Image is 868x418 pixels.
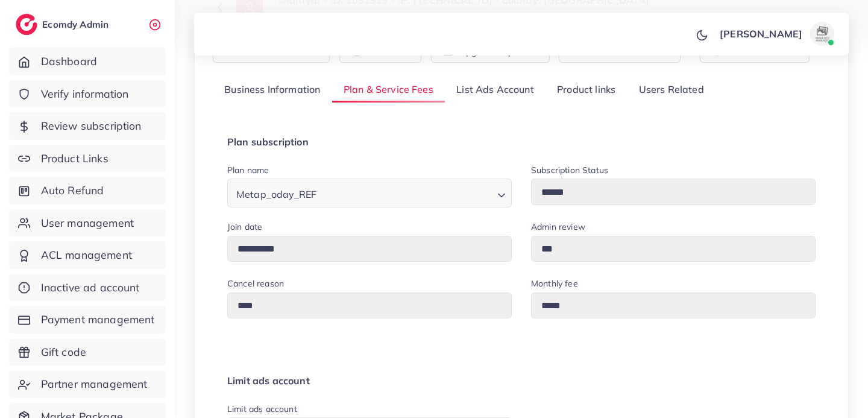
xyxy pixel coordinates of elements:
a: logoEcomdy Admin [16,14,112,35]
a: User management [9,209,166,237]
label: Limit ads account [227,403,297,415]
span: Verify information [41,86,129,102]
a: Partner management [9,370,166,398]
a: [PERSON_NAME]avatar [713,22,839,46]
label: Subscription Status [531,164,608,176]
span: Auto Refund [41,183,104,198]
span: ACL management [41,247,132,263]
button: Block user [339,37,421,63]
input: Search for option [320,183,492,203]
img: avatar [810,22,834,46]
span: Partner management [41,376,148,392]
div: Search for option [227,179,512,207]
button: Add white list user [213,37,330,63]
a: Users Related [627,77,715,103]
h4: Plan subscription [227,136,816,148]
span: User management [41,215,134,231]
h2: Ecomdy Admin [42,19,112,30]
span: Review subscription [41,118,142,134]
a: Business Information [213,77,332,103]
p: [PERSON_NAME] [720,27,802,41]
a: Verify information [9,80,166,108]
a: Dashboard [9,48,166,75]
span: Product Links [41,151,108,166]
a: ACL management [9,241,166,269]
span: Dashboard [41,54,97,69]
h4: Limit ads account [227,375,816,387]
span: Metap_oday_REF [234,186,319,203]
button: Disconnect tiktok [700,37,810,63]
a: Payment management [9,306,166,334]
a: Review subscription [9,112,166,140]
label: Join date [227,221,262,233]
label: Plan name [227,164,269,176]
label: Monthly fee [531,277,578,290]
a: Plan & Service Fees [332,77,445,103]
label: Cancel reason [227,277,284,290]
span: Inactive ad account [41,280,140,296]
a: List Ads Account [445,77,546,103]
a: Product Links [9,145,166,173]
button: Add white list block [559,37,681,63]
span: Gift code [41,344,86,360]
a: Auto Refund [9,177,166,204]
label: Admin review [531,221,585,233]
a: Inactive ad account [9,274,166,302]
a: Product links [546,77,627,103]
img: logo [16,14,37,35]
a: Gift code [9,338,166,366]
span: Payment management [41,312,155,328]
button: Upgrade to partner [431,37,550,63]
